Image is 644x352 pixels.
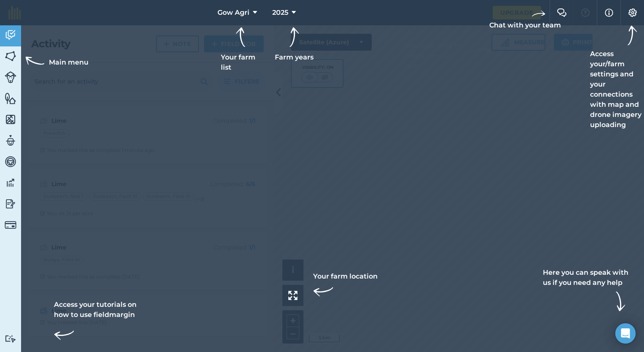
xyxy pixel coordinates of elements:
[615,323,636,344] div: Open Intercom Messenger
[5,219,16,231] img: svg+xml;base64,PD94bWwgdmVyc2lvbj0iMS4wIiBlbmNvZGluZz0idXRmLTgiPz4KPCEtLSBHZW5lcmF0b3I6IEFkb2JlIE...
[272,8,288,18] span: 2025
[590,25,644,130] div: Access your/farm settings and your connections with map and drone imagery uploading
[557,8,567,17] img: Two speech bubbles overlapping with the left bubble in the forefront
[217,8,250,18] span: Gow Agri
[5,92,16,105] img: svg+xml;base64,PHN2ZyB4bWxucz0iaHR0cDovL3d3dy53My5vcmcvMjAwMC9zdmciIHdpZHRoPSI1NiIgaGVpZ2h0PSI2MC...
[628,8,638,17] img: A cog icon
[221,27,260,73] div: Your farm list
[313,271,378,302] div: Your farm location
[5,113,16,126] img: svg+xml;base64,PHN2ZyB4bWxucz0iaHR0cDovL3d3dy53My5vcmcvMjAwMC9zdmciIHdpZHRoPSI1NiIgaGVpZ2h0PSI2MC...
[271,27,318,62] div: Farm years
[5,335,16,343] img: svg+xml;base64,PD94bWwgdmVyc2lvbj0iMS4wIiBlbmNvZGluZz0idXRmLTgiPz4KPCEtLSBHZW5lcmF0b3I6IEFkb2JlIE...
[5,71,16,83] img: svg+xml;base64,PD94bWwgdmVyc2lvbj0iMS4wIiBlbmNvZGluZz0idXRmLTgiPz4KPCEtLSBHZW5lcmF0b3I6IEFkb2JlIE...
[5,176,16,189] img: svg+xml;base64,PD94bWwgdmVyc2lvbj0iMS4wIiBlbmNvZGluZz0idXRmLTgiPz4KPCEtLSBHZW5lcmF0b3I6IEFkb2JlIE...
[282,285,303,306] button: Your farm location
[489,7,561,30] div: Chat with your team
[24,52,89,73] div: Main menu
[5,29,16,41] img: svg+xml;base64,PD94bWwgdmVyc2lvbj0iMS4wIiBlbmNvZGluZz0idXRmLTgiPz4KPCEtLSBHZW5lcmF0b3I6IEFkb2JlIE...
[5,134,16,147] img: svg+xml;base64,PD94bWwgdmVyc2lvbj0iMS4wIiBlbmNvZGluZz0idXRmLTgiPz4KPCEtLSBHZW5lcmF0b3I6IEFkb2JlIE...
[5,155,16,168] img: svg+xml;base64,PD94bWwgdmVyc2lvbj0iMS4wIiBlbmNvZGluZz0idXRmLTgiPz4KPCEtLSBHZW5lcmF0b3I6IEFkb2JlIE...
[5,198,16,210] img: svg+xml;base64,PD94bWwgdmVyc2lvbj0iMS4wIiBlbmNvZGluZz0idXRmLTgiPz4KPCEtLSBHZW5lcmF0b3I6IEFkb2JlIE...
[5,50,16,62] img: svg+xml;base64,PHN2ZyB4bWxucz0iaHR0cDovL3d3dy53My5vcmcvMjAwMC9zdmciIHdpZHRoPSI1NiIgaGVpZ2h0PSI2MC...
[543,268,631,311] div: Here you can speak with us if you need any help
[54,300,142,345] div: Access your tutorials on how to use fieldmargin
[288,291,298,300] img: Four arrows, one pointing top left, one top right, one bottom right and the last bottom left
[605,8,613,18] img: svg+xml;base64,PHN2ZyB4bWxucz0iaHR0cDovL3d3dy53My5vcmcvMjAwMC9zdmciIHdpZHRoPSIxNyIgaGVpZ2h0PSIxNy...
